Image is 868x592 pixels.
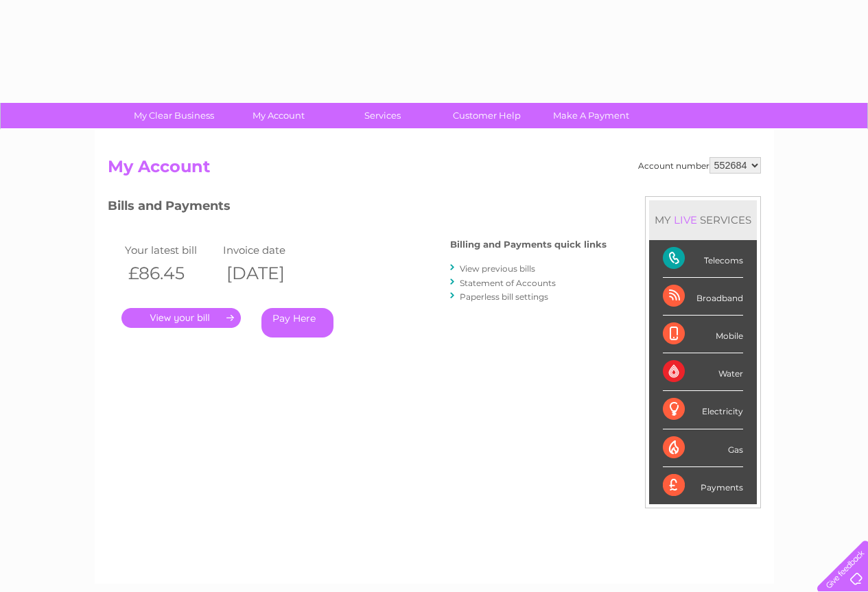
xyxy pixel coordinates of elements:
[108,196,607,220] h3: Bills and Payments
[663,429,743,467] div: Gas
[663,240,743,278] div: Telecoms
[430,103,543,128] a: Customer Help
[649,200,757,239] div: MY SERVICES
[663,316,743,353] div: Mobile
[663,391,743,429] div: Electricity
[326,103,439,128] a: Services
[450,239,607,250] h4: Billing and Payments quick links
[663,467,743,504] div: Payments
[460,292,548,302] a: Paperless bill settings
[121,259,220,287] th: £86.45
[460,278,556,288] a: Statement of Accounts
[121,308,241,328] a: .
[108,157,761,183] h2: My Account
[535,103,648,128] a: Make A Payment
[663,278,743,316] div: Broadband
[121,241,220,259] td: Your latest bill
[671,213,700,226] div: LIVE
[117,103,231,128] a: My Clear Business
[261,308,333,338] a: Pay Here
[220,259,318,287] th: [DATE]
[460,263,535,274] a: View previous bills
[222,103,335,128] a: My Account
[638,157,761,174] div: Account number
[663,353,743,391] div: Water
[220,241,318,259] td: Invoice date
